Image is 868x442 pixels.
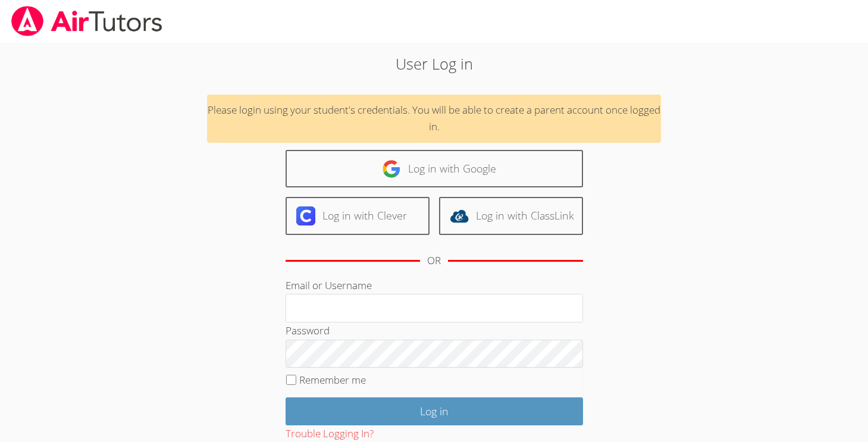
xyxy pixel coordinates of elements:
label: Remember me [299,373,366,387]
label: Password [286,324,330,337]
img: google-logo-50288ca7cdecda66e5e0955fdab243c47b7ad437acaf1139b6f446037453330a.svg [382,159,401,178]
a: Log in with Google [286,150,583,187]
a: Log in with Clever [286,197,430,234]
label: Email or Username [286,278,372,292]
a: Log in with ClassLink [439,197,583,234]
div: OR [427,252,441,269]
img: classlink-logo-d6bb404cc1216ec64c9a2012d9dc4662098be43eaf13dc465df04b49fa7ab582.svg [450,206,469,225]
div: Please login using your student's credentials. You will be able to create a parent account once l... [207,95,662,143]
h2: User Log in [200,52,669,75]
input: Log in [286,397,583,425]
img: airtutors_banner-c4298cdbf04f3fff15de1276eac7730deb9818008684d7c2e4769d2f7ddbe033.png [10,6,164,36]
img: clever-logo-6eab21bc6e7a338710f1a6ff85c0baf02591cd810cc4098c63d3a4b26e2feb20.svg [296,206,315,225]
